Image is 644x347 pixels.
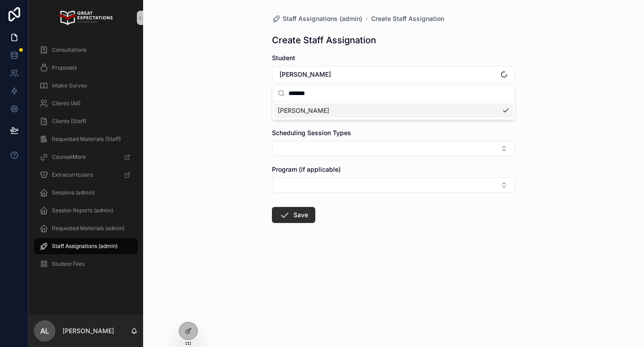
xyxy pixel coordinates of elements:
[283,14,362,23] span: Staff Assignations (admin)
[52,64,77,71] span: Proposals
[34,167,138,183] a: Extracurriculars
[280,70,331,79] span: [PERSON_NAME]
[34,60,138,76] a: Proposals
[52,118,86,125] span: Clients (Staff)
[40,326,49,336] span: AL
[272,14,362,23] a: Staff Assignations (admin)
[52,82,87,89] span: Intake Survey
[272,165,341,173] span: Program (if applicable)
[34,78,138,94] a: Intake Survey
[272,66,515,83] button: Select Button
[34,42,138,58] a: Consultations
[52,260,85,268] span: Student Files
[52,207,113,214] span: Session Reports (admin)
[34,95,138,112] a: Clients (All)
[52,189,95,196] span: Sessions (admin)
[52,46,86,54] span: Consultations
[52,100,80,107] span: Clients (All)
[34,113,138,129] a: Clients (Staff)
[34,220,138,236] a: Requested Materials (admin)
[272,34,376,46] h1: Create Staff Assignation
[34,149,138,165] a: CounselMore
[52,136,121,143] span: Requested Materials (Staff)
[278,106,329,115] span: [PERSON_NAME]
[52,171,93,178] span: Extracurriculars
[59,11,112,25] img: App logo
[371,14,444,23] a: Create Staff Assignation
[272,178,515,193] button: Select Button
[52,243,118,250] span: Staff Assignations (admin)
[29,36,143,284] div: scrollable content
[272,207,315,223] button: Save
[34,131,138,147] a: Requested Materials (Staff)
[272,141,515,156] button: Select Button
[52,153,86,161] span: CounselMore
[34,202,138,219] a: Session Reports (admin)
[34,256,138,272] a: Student Files
[34,238,138,254] a: Staff Assignations (admin)
[272,129,351,136] span: Scheduling Session Types
[34,185,138,201] a: Sessions (admin)
[63,326,114,335] p: [PERSON_NAME]
[52,225,124,232] span: Requested Materials (admin)
[272,102,515,120] div: Suggestions
[272,54,295,62] span: Student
